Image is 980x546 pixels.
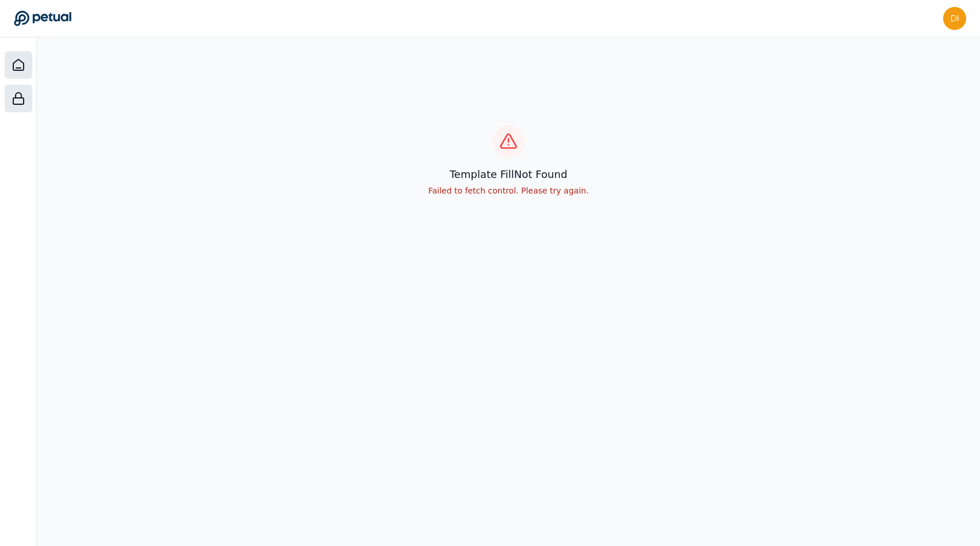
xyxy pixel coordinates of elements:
[5,51,32,79] a: Dashboard
[5,85,32,112] a: SOC
[14,10,71,26] a: Go to Dashboard
[428,166,589,183] h3: template fill Not Found
[428,185,589,196] p: Failed to fetch control. Please try again.
[943,7,966,30] img: dishant.khurana@snowflake.com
